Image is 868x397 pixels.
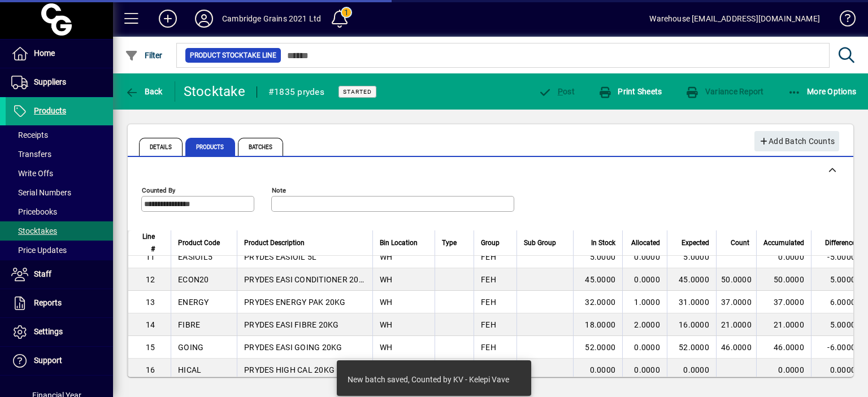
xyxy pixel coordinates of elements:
app-page-header-button: Back [113,81,175,102]
span: PRYDES EASI GOING 20KG [244,343,342,352]
div: 37.0000 [717,296,752,308]
div: 50.0000 [717,274,752,285]
td: 1.0000 [622,291,667,313]
td: 0.0000 [622,268,667,291]
td: 0.0000 [622,336,667,359]
span: ENERGY [178,298,209,307]
span: PRYDES HIGH CAL 20KG [244,365,335,374]
a: Transfers [6,145,113,164]
button: Profile [186,8,222,29]
span: PRYDES EASI FIBRE 20KG [244,320,339,329]
span: More Options [788,87,857,96]
span: Print Sheets [598,87,662,96]
td: 45.0000 [573,268,622,291]
span: 11 [146,252,155,261]
a: Knowledge Base [831,2,854,39]
div: 0.0000 [763,251,804,263]
div: Bin Location [380,237,428,249]
a: Suppliers [6,68,113,97]
span: WH [380,298,393,307]
div: 46.0000 [717,342,752,353]
div: Product Description [244,237,366,249]
span: 12 [146,275,155,284]
span: WH [380,252,393,261]
span: 52.0000 [679,343,709,352]
a: Serial Numbers [6,183,113,202]
span: Product Description [244,237,305,249]
span: 31.0000 [679,298,709,307]
a: Pricebooks [6,202,113,221]
span: Accumulated [763,237,804,249]
span: Count [731,237,749,249]
span: Started [343,88,372,95]
span: PRYDES ENERGY PAK 20KG [244,298,346,307]
td: 0.0000 [622,246,667,268]
span: Home [34,49,55,58]
a: Staff [6,260,113,289]
span: 45.0000 [679,275,709,284]
span: Receipts [11,130,48,139]
button: Add Batch Counts [754,131,840,151]
span: Sub Group [524,237,556,249]
span: GOING [178,343,203,352]
span: Line # [142,230,155,255]
div: 37.0000 [763,296,804,308]
span: Support [34,356,62,365]
span: 16 [146,365,155,374]
span: Filter [125,51,163,60]
td: 5.0000 [573,246,622,268]
span: FIBRE [178,320,200,329]
span: Product Stocktake Line [190,50,276,61]
div: Sub Group [524,237,566,249]
div: 0.0000 [763,364,804,376]
span: Serial Numbers [11,188,71,197]
div: 46.0000 [763,342,804,353]
div: 21.0000 [763,319,804,330]
mat-label: Counted By [142,186,175,194]
span: Allocated [631,237,660,249]
button: Add [150,8,186,29]
span: HICAL [178,365,201,374]
button: Filter [122,45,166,66]
span: Pricebooks [11,207,57,216]
div: Cambridge Grains 2021 Ltd [222,10,321,28]
span: Details [139,138,183,156]
div: Type [442,237,467,249]
span: ECON20 [178,275,209,284]
span: Batches [238,138,284,156]
span: Add Batch Counts [759,132,835,151]
span: Suppliers [34,77,66,86]
td: 0.0000 [622,359,667,381]
a: Price Updates [6,241,113,260]
span: Back [125,87,163,96]
div: Group [481,237,510,249]
div: Stocktake [184,82,245,101]
span: Stocktakes [11,226,57,235]
span: FEH [481,320,496,329]
span: 14 [146,320,155,329]
a: Support [6,347,113,375]
span: Reports [34,298,62,307]
div: Warehouse [EMAIL_ADDRESS][DOMAIN_NAME] [649,10,820,28]
span: 0.0000 [683,365,709,374]
a: Receipts [6,125,113,145]
span: 13 [146,298,155,307]
span: Type [442,237,457,249]
button: More Options [785,81,860,102]
span: PRYDES EASI CONDITIONER 20kg [244,275,367,284]
span: Group [481,237,500,249]
span: WH [380,275,393,284]
span: Product Code [178,237,220,249]
span: PRYDES EASIOIL 5L [244,252,316,261]
span: FEH [481,343,496,352]
span: WH [380,343,393,352]
span: WH [380,320,393,329]
td: 2.0000 [622,313,667,336]
span: Price Updates [11,246,67,255]
span: Expected [682,237,709,249]
a: Home [6,40,113,68]
button: Print Sheets [596,81,665,102]
div: 21.0000 [717,319,752,330]
td: 0.0000 [573,359,622,381]
a: Reports [6,289,113,317]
